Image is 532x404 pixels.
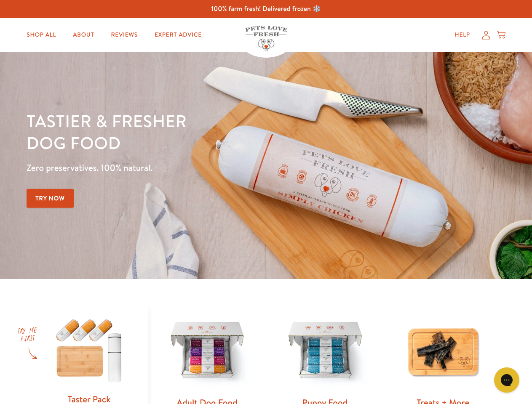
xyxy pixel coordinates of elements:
[104,27,144,43] a: Reviews
[66,27,101,43] a: About
[27,110,346,154] h1: Tastier & fresher dog food
[245,26,287,51] img: Pets Love Fresh
[27,189,74,208] a: Try Now
[490,364,524,396] iframe: Gorgias live chat messenger
[20,27,63,43] a: Shop All
[27,160,346,175] p: Zero preservatives. 100% natural.
[148,27,209,43] a: Expert Advice
[448,27,477,43] a: Help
